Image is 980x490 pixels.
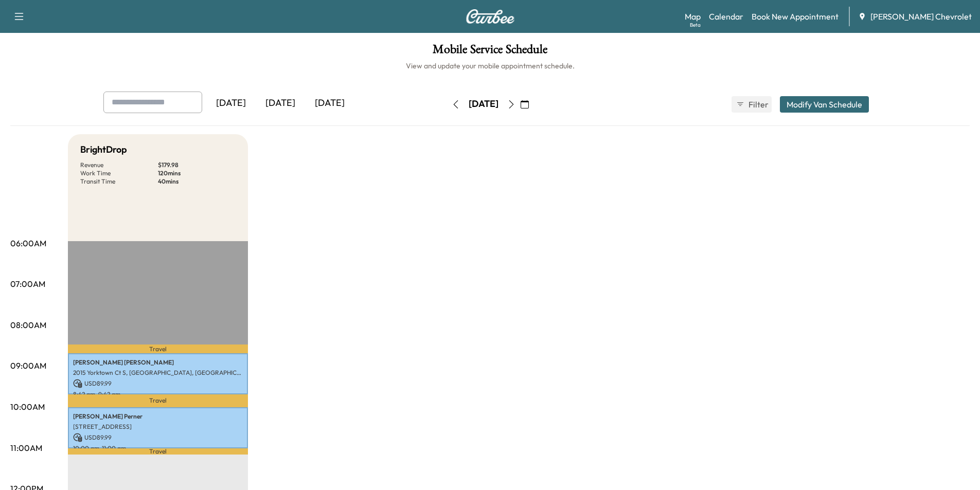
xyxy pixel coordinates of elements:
h5: BrightDrop [80,142,127,157]
div: [DATE] [256,92,305,115]
p: 40 mins [158,177,236,186]
button: Modify Van Schedule [780,96,869,113]
p: 11:00AM [10,442,42,454]
p: [STREET_ADDRESS] [73,423,243,431]
p: 10:00AM [10,401,45,413]
h6: View and update your mobile appointment schedule. [10,61,970,71]
p: 07:00AM [10,278,45,290]
div: [DATE] [305,92,354,115]
p: 120 mins [158,169,236,177]
h1: Mobile Service Schedule [10,43,970,61]
p: Work Time [80,169,158,177]
p: 8:42 am - 9:42 am [73,390,243,398]
p: 08:00AM [10,319,46,331]
div: [DATE] [206,92,256,115]
p: Travel [68,394,248,407]
p: 09:00AM [10,359,46,372]
div: [DATE] [469,98,498,111]
button: Filter [732,96,772,113]
p: Travel [68,448,248,455]
span: Filter [749,98,767,111]
a: Book New Appointment [752,10,839,23]
p: USD 89.99 [73,379,243,388]
img: Curbee Logo [466,9,515,24]
p: Transit Time [80,177,158,186]
div: Beta [690,21,701,29]
p: 10:00 am - 11:00 am [73,444,243,452]
p: $ 179.98 [158,161,236,169]
span: [PERSON_NAME] Chevrolet [870,10,972,23]
p: Travel [68,344,248,353]
a: MapBeta [685,10,701,23]
p: 06:00AM [10,237,46,249]
p: Revenue [80,161,158,169]
a: Calendar [709,10,743,23]
p: [PERSON_NAME] [PERSON_NAME] [73,358,243,367]
p: [PERSON_NAME] Perner [73,412,243,421]
p: 2015 Yorktown Ct S, [GEOGRAPHIC_DATA], [GEOGRAPHIC_DATA] [73,369,243,377]
p: USD 89.99 [73,433,243,442]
